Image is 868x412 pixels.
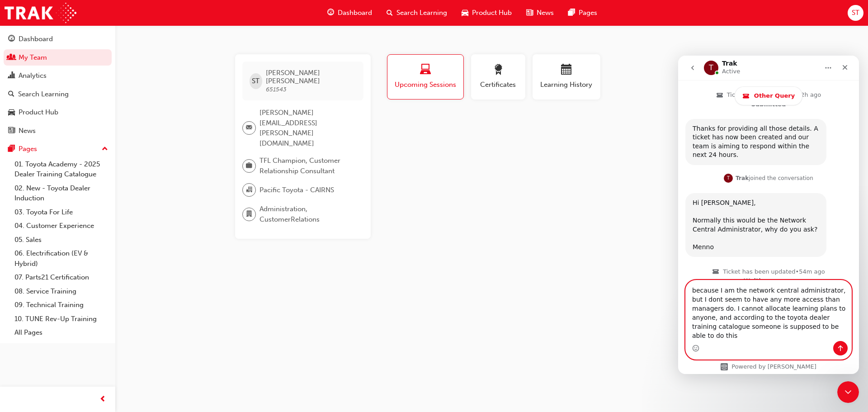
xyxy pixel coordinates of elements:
[420,64,431,76] span: laptop-icon
[19,107,58,118] div: Product Hub
[8,35,15,43] span: guage-icon
[478,80,519,90] span: Certificates
[266,85,287,93] span: 651543
[259,156,356,176] span: TFL Champion, Customer Relationship Consultant
[8,109,15,117] span: car-icon
[19,34,53,44] div: Dashboard
[338,8,372,18] span: Dashboard
[8,145,15,153] span: pages-icon
[454,4,519,22] a: car-iconProduct Hub
[246,184,252,196] span: organisation-icon
[678,56,859,374] iframe: Intercom live chat
[19,126,36,136] div: News
[11,270,112,284] a: 07. Parts21 Certification
[246,122,252,134] span: email-icon
[4,67,112,84] a: Analytics
[4,141,112,157] button: Pages
[11,312,112,326] a: 10. TUNE Rev-Up Training
[246,208,252,220] span: department-icon
[5,3,76,23] img: Trak
[4,31,112,47] a: Dashboard
[837,381,859,403] iframe: Intercom live chat
[4,29,112,141] button: DashboardMy TeamAnalyticsSearch LearningProduct HubNews
[102,143,108,155] span: up-icon
[4,104,112,121] a: Product Hub
[252,76,259,86] span: ST
[472,8,512,18] span: Product Hub
[396,8,447,18] span: Search Learning
[259,185,334,195] span: Pacific Toyota - CAIRNS
[493,64,504,76] span: award-icon
[471,54,525,99] button: Certificates
[579,8,597,18] span: Pages
[11,233,112,247] a: 05. Sales
[8,90,14,99] span: search-icon
[533,54,600,99] button: Learning History
[852,8,859,18] span: ST
[11,284,112,298] a: 08. Service Training
[19,144,37,154] div: Pages
[11,246,112,270] a: 06. Electrification (EV & Hybrid)
[327,7,334,19] span: guage-icon
[848,5,863,21] button: ST
[519,4,561,22] a: news-iconNews
[4,123,112,139] a: News
[387,7,393,19] span: search-icon
[387,54,464,99] button: Upcoming Sessions
[11,326,112,340] a: All Pages
[561,64,572,76] span: calendar-icon
[11,181,112,205] a: 02. New - Toyota Dealer Induction
[394,80,457,90] span: Upcoming Sessions
[379,4,454,22] a: search-iconSearch Learning
[259,204,356,224] span: Administration, CustomerRelations
[526,7,533,19] span: news-icon
[19,71,47,81] div: Analytics
[537,8,554,18] span: News
[11,219,112,233] a: 04. Customer Experience
[8,72,15,80] span: chart-icon
[11,157,112,181] a: 01. Toyota Academy - 2025 Dealer Training Catalogue
[568,7,575,19] span: pages-icon
[18,89,69,99] div: Search Learning
[11,298,112,312] a: 09. Technical Training
[8,54,15,62] span: people-icon
[462,7,468,19] span: car-icon
[259,108,356,148] span: [PERSON_NAME][EMAIL_ADDRESS][PERSON_NAME][DOMAIN_NAME]
[99,394,106,405] span: prev-icon
[266,69,356,85] span: [PERSON_NAME] [PERSON_NAME]
[8,127,15,135] span: news-icon
[539,80,594,90] span: Learning History
[4,86,112,103] a: Search Learning
[11,205,112,219] a: 03. Toyota For Life
[246,160,252,172] span: briefcase-icon
[320,4,379,22] a: guage-iconDashboard
[4,49,112,66] a: My Team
